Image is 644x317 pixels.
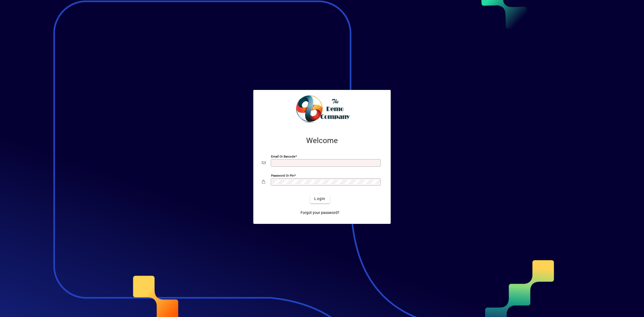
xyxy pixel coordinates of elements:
[262,136,382,145] h2: Welcome
[271,174,294,177] mat-label: Password or Pin
[298,208,342,217] a: Forgot your password?
[310,194,330,203] button: Login
[301,210,339,216] span: Forgot your password?
[314,196,325,202] span: Login
[271,155,295,158] mat-label: Email or Barcode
